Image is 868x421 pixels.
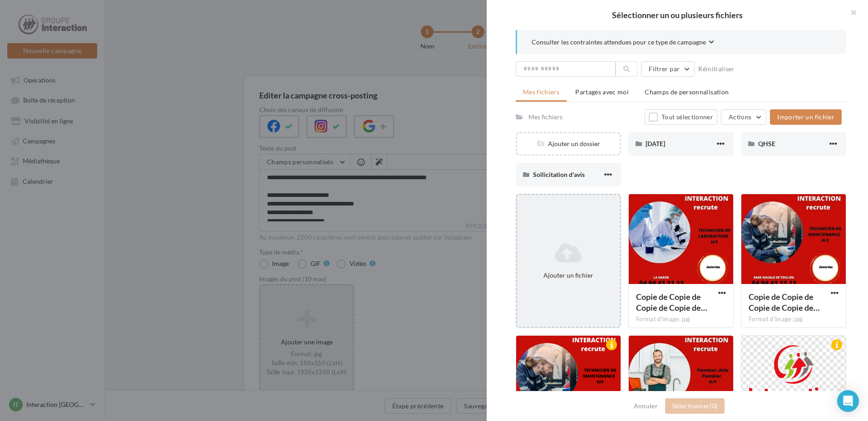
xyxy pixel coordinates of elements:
button: Consulter les contraintes attendues pour ce type de campagne [532,37,714,49]
div: Mes fichiers [528,113,562,122]
div: Open Intercom Messenger [837,390,859,412]
span: QHSE [758,140,775,147]
span: Importer un fichier [777,113,834,121]
span: Copie de Copie de Copie de Copie de Copie de Copie de Copie de Copie de Copie de Copie de Copie d... [749,292,820,313]
span: Champs de personnalisation [645,88,729,96]
div: Format d'image: jpg [749,315,838,323]
button: Réinitialiser [695,64,738,74]
span: Mes fichiers [523,88,559,96]
h2: Sélectionner un ou plusieurs fichiers [501,11,853,19]
button: Sélectionner(0) [665,398,725,414]
div: Format d'image: jpg [636,315,726,323]
button: Annuler [630,401,661,411]
span: (0) [710,402,717,410]
button: Importer un fichier [770,109,842,125]
span: Actions [729,113,751,121]
span: Consulter les contraintes attendues pour ce type de campagne [532,38,706,47]
span: Partagés avec moi [575,88,629,96]
button: Actions [721,109,766,125]
div: Ajouter un dossier [517,139,620,148]
div: Ajouter un fichier [521,271,616,280]
span: Sollicitation d'avis [533,171,585,178]
span: Copie de Copie de Copie de Copie de Copie de Copie de Copie de Copie de Copie de Copie de Copie d... [636,292,707,313]
button: Filtrer par [641,61,695,77]
button: Tout sélectionner [645,109,717,125]
span: [DATE] [646,140,665,147]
